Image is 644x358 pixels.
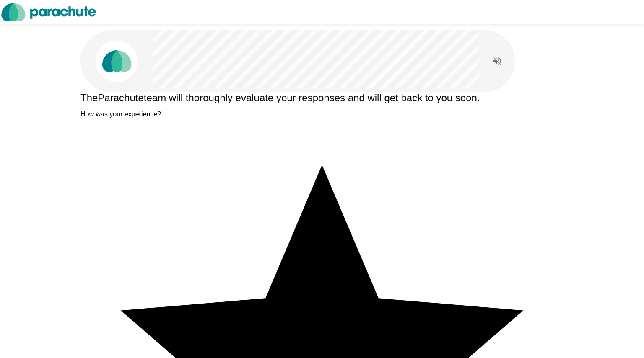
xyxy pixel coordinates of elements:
[80,111,563,118] p: How was your experience?
[489,53,506,70] button: Read questions aloud
[144,92,480,103] span: team will thoroughly evaluate your responses and will get back to you soon.
[98,92,143,103] span: Parachute
[80,92,98,103] span: The
[96,40,138,82] img: parachute_avatar.png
